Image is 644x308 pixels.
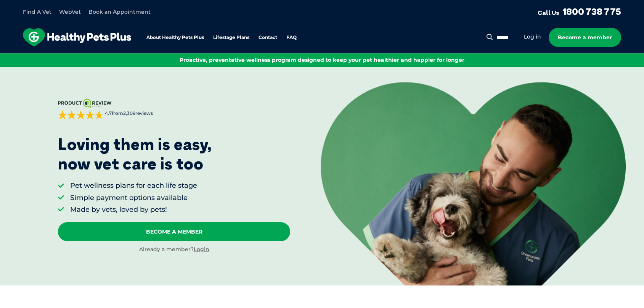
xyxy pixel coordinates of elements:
[58,246,290,253] div: Already a member?
[146,35,204,40] a: About Healthy Pets Plus
[538,6,621,17] a: Call Us1800 738 775
[23,28,131,47] img: hpp-logo
[213,35,249,40] a: Lifestage Plans
[58,99,290,119] a: 4.7from2,309reviews
[123,110,153,116] span: 2,309 reviews
[59,8,81,15] a: WebVet
[88,8,151,15] a: Book an Appointment
[58,135,212,173] p: Loving them is easy, now vet care is too
[286,35,297,40] a: FAQ
[105,110,112,116] strong: 4.7
[180,56,464,63] span: Proactive, preventative wellness program designed to keep your pet healthier and happier for longer
[194,246,209,253] a: Login
[23,8,51,15] a: Find A Vet
[524,33,541,40] a: Log in
[538,9,559,16] span: Call Us
[549,28,621,47] a: Become a member
[259,35,277,40] a: Contact
[58,110,104,119] div: 4.7 out of 5 stars
[70,181,197,190] li: Pet wellness plans for each life stage
[321,82,626,285] img: <p>Loving them is easy, <br /> now vet care is too</p>
[70,193,197,203] li: Simple payment options available
[58,222,290,241] a: Become A Member
[104,110,153,117] span: from
[485,33,495,41] button: Search
[70,205,197,214] li: Made by vets, loved by pets!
